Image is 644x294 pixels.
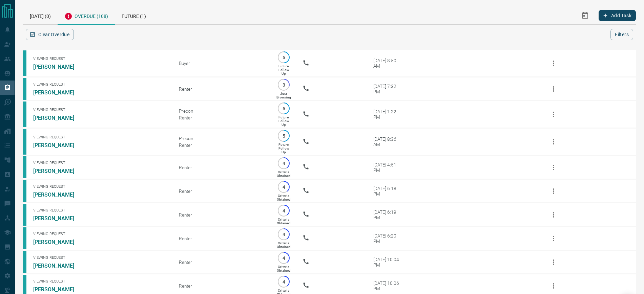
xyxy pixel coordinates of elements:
span: Viewing Request [33,161,169,165]
span: Viewing Request [33,255,169,260]
div: Renter [179,142,265,148]
p: Criteria Obtained [277,265,291,272]
div: [DATE] 8:50 AM [373,58,402,69]
div: [DATE] 8:36 AM [373,136,402,147]
div: condos.ca [23,180,26,202]
div: Renter [179,165,265,170]
p: 5 [281,106,286,111]
div: Future (1) [115,7,153,24]
a: [PERSON_NAME] [33,191,84,198]
p: 5 [281,55,286,60]
button: Select Date Range [577,7,593,24]
button: Add Task [599,10,636,21]
a: [PERSON_NAME] [33,115,84,121]
p: 4 [281,184,286,189]
span: Viewing Request [33,208,169,212]
span: Viewing Request [33,56,169,61]
div: [DATE] 1:32 PM [373,109,402,120]
div: condos.ca [23,50,26,76]
div: Renter [179,259,265,265]
div: condos.ca [23,78,26,100]
p: 4 [281,279,286,284]
a: [PERSON_NAME] [33,64,84,70]
p: Criteria Obtained [277,194,291,201]
p: Criteria Obtained [277,170,291,178]
span: Viewing Request [33,232,169,236]
div: [DATE] 6:19 PM [373,209,402,220]
a: [PERSON_NAME] [33,286,84,293]
div: Renter [179,212,265,218]
p: Future Follow Up [278,143,289,154]
div: condos.ca [23,204,26,226]
span: Viewing Request [33,279,169,284]
div: Buyer [179,61,265,66]
div: Renter [179,115,265,120]
p: Just Browsing [276,92,291,99]
p: 3 [281,82,286,87]
a: [PERSON_NAME] [33,89,84,96]
div: [DATE] 6:18 PM [373,186,402,197]
div: Overdue (108) [58,7,115,25]
div: [DATE] 7:32 PM [373,84,402,94]
button: Filters [610,29,633,40]
div: condos.ca [23,101,26,127]
p: Criteria Obtained [277,241,291,249]
a: [PERSON_NAME] [33,263,84,269]
a: [PERSON_NAME] [33,168,84,174]
a: [PERSON_NAME] [33,142,84,149]
a: [PERSON_NAME] [33,239,84,245]
p: 5 [281,133,286,138]
p: 4 [281,161,286,166]
p: 4 [281,208,286,213]
span: Viewing Request [33,82,169,87]
button: Clear Overdue [26,29,74,40]
div: condos.ca [23,227,26,249]
div: Precon [179,136,265,141]
div: [DATE] 4:51 PM [373,162,402,173]
span: Viewing Request [33,135,169,139]
p: 4 [281,255,286,261]
div: Precon [179,108,265,114]
div: Renter [179,236,265,241]
div: [DATE] 10:04 PM [373,257,402,268]
div: [DATE] (0) [23,7,58,24]
div: [DATE] 10:06 PM [373,280,402,291]
div: condos.ca [23,251,26,273]
div: Renter [179,283,265,289]
a: [PERSON_NAME] [33,215,84,222]
div: [DATE] 6:20 PM [373,233,402,244]
div: Renter [179,86,265,92]
p: Future Follow Up [278,64,289,75]
p: Future Follow Up [278,115,289,127]
div: Renter [179,188,265,194]
span: Viewing Request [33,184,169,189]
div: condos.ca [23,129,26,155]
span: Viewing Request [33,108,169,112]
p: 4 [281,232,286,237]
p: Criteria Obtained [277,218,291,225]
div: condos.ca [23,156,26,178]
